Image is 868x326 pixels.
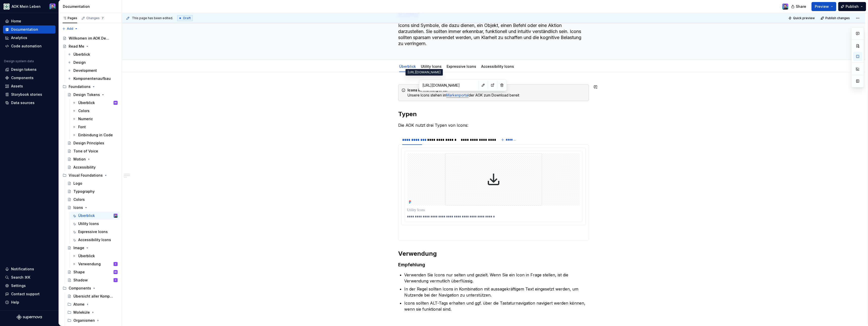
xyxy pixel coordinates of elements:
a: Settings [3,282,56,290]
div: Documentation [11,27,38,32]
span: Publish [846,4,859,9]
a: Data sources [3,99,56,107]
button: Notifications [3,265,56,273]
div: Unsere Icons stehen im der AOK zum Download bereit [408,88,586,98]
span: Add [67,27,73,31]
div: Moleküle [65,308,120,316]
a: ÜberblickSamuel [70,212,120,220]
div: Help [11,300,19,305]
div: Shape [73,270,85,275]
a: Colors [65,195,120,204]
div: Logo [73,181,82,186]
div: Code automation [11,44,42,49]
div: Utility Icons [78,221,99,226]
a: Expressive Icons [70,228,120,236]
a: Expressive Icons [447,64,476,69]
span: This page has been edited. [132,16,173,20]
p: In der Regel sollten Icons in Kombination mit aussagekräftigem Text eingesetzt werden, um Nutzend... [404,286,589,298]
div: Expressive Icons [78,229,108,234]
div: Components [11,75,34,80]
button: Share [789,2,809,11]
div: Icons [73,205,83,210]
div: Foundations [61,83,120,91]
div: Contact support [11,291,40,297]
div: Moleküle [73,310,90,315]
div: [URL][DOMAIN_NAME] [405,69,443,76]
svg: Supernova Logo [17,315,42,320]
div: Typography [73,189,95,194]
a: Development [65,67,120,75]
a: Components [3,74,56,82]
div: Accessibility Icons [479,61,516,72]
div: Foundations [69,84,91,89]
div: Shadow [73,278,88,283]
div: Colors [78,108,90,113]
a: Numeric [70,115,120,123]
div: Analytics [11,35,27,40]
a: Überblick [65,50,120,58]
button: AOK Mein LebenSamuel [1,1,58,12]
div: Development [73,68,97,73]
a: Tone of Voice [65,147,120,155]
div: Settings [11,283,26,288]
span: Quick preview [793,16,815,20]
button: Publish changes [819,15,852,22]
a: Documentation [3,25,56,34]
a: Font [70,123,120,131]
div: Design [73,60,86,65]
a: Typography [65,187,120,195]
textarea: Icons sind Symbole, die dazu dienen, ein Objekt, einen Befehl oder eine Aktion darzustellen. Sie ... [397,21,588,48]
div: S [115,262,116,267]
a: Komponentenaufbau [65,75,120,83]
div: Pages [63,16,77,20]
div: Search ⌘K [11,275,30,280]
button: Quick preview [787,15,817,22]
span: Draft [183,16,191,20]
span: Preview [815,4,829,9]
a: Überblick [70,252,120,260]
div: AOK Mein Leben [12,4,41,9]
div: Willkomen im AOK Designsystem! [69,36,110,41]
a: Utility Icons [70,220,120,228]
div: Atome [65,300,120,308]
div: Accessibility Icons [78,237,111,242]
button: Add [61,25,79,32]
a: Design Tokens [65,91,120,99]
a: Logo [65,179,120,187]
div: Utility Icons [419,61,444,72]
h2: Verwendung [398,250,589,258]
div: Design tokens [11,67,37,72]
button: Preview [811,2,836,11]
div: Übersicht aller Komponenten [73,294,115,299]
div: Überblick [78,253,95,258]
a: Design [65,58,120,67]
div: AB [114,100,117,105]
button: Publish [838,2,866,11]
a: Design tokens [3,66,56,74]
a: Accessibility Icons [481,64,514,69]
img: df5db9ef-aba0-4771-bf51-9763b7497661.png [4,4,10,10]
div: Storybook stories [11,92,42,97]
a: Design Principles [65,139,120,147]
a: Markenportal [446,93,469,97]
button: Search ⌘K [3,273,56,281]
div: Überblick [78,213,95,218]
div: Components [61,284,120,292]
img: Samuel [782,4,788,10]
a: Code automation [3,42,56,50]
div: Documentation [63,4,120,9]
div: Motion [73,157,86,162]
a: Willkomen im AOK Designsystem! [61,34,120,42]
strong: Icons im Markenportal [408,88,447,92]
div: Tone of Voice [73,149,98,154]
button: Help [3,298,56,306]
a: ShapeAB [65,268,120,276]
div: Expressive Icons [445,61,478,72]
section-item: Utility Icons [401,148,586,237]
span: Share [796,4,806,9]
div: Assets [11,84,23,89]
a: Home [3,17,56,25]
a: Image [65,244,120,252]
a: Read Me [61,42,120,50]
